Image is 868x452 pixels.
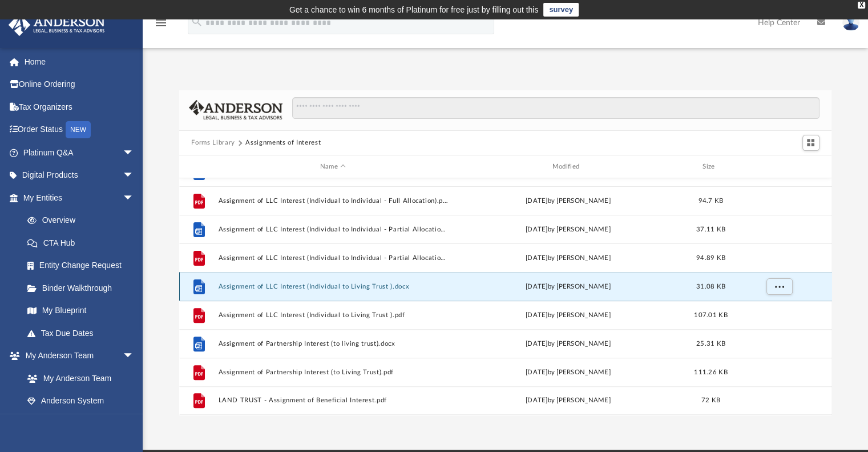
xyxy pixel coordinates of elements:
button: Assignment of Partnership Interest (to living trust).docx [218,340,448,347]
a: Client Referrals [16,412,146,435]
a: menu [154,22,168,30]
div: grid [179,178,832,415]
a: My Anderson Team [16,367,140,390]
div: [DATE] by [PERSON_NAME] [453,282,683,292]
a: Tax Due Dates [16,322,151,345]
div: [DATE] by [PERSON_NAME] [453,367,683,378]
span: 107.01 KB [694,312,727,318]
button: Assignment of LLC Interest (Individual to Living Trust ).docx [218,283,448,290]
div: id [738,162,818,172]
span: 31.08 KB [696,283,725,290]
a: Online Ordering [8,73,151,96]
a: Home [8,50,151,73]
img: Anderson Advisors Platinum Portal [5,14,108,36]
i: menu [154,16,168,30]
span: 94.89 KB [696,255,725,261]
div: NEW [66,121,91,138]
div: Name [217,162,447,172]
a: Platinum Q&Aarrow_drop_down [8,141,151,164]
a: My Anderson Teamarrow_drop_down [8,345,146,367]
div: [DATE] by [PERSON_NAME] [453,253,683,263]
span: arrow_drop_down [123,141,146,165]
button: More options [766,278,792,295]
div: [DATE] by [PERSON_NAME] [453,396,683,406]
button: LAND TRUST - Assignment of Beneficial Interest.pdf [218,397,448,405]
a: Tax Organizers [8,95,151,118]
span: 25.31 KB [696,341,725,347]
a: CTA Hub [16,231,151,254]
img: User Pic [842,14,859,31]
div: Modified [453,162,683,172]
span: 72 KB [701,398,720,404]
button: Forms Library [191,138,235,148]
a: Digital Productsarrow_drop_down [8,164,151,187]
div: id [184,162,212,172]
div: [DATE] by [PERSON_NAME] [453,310,683,321]
button: Assignment of LLC Interest (Individual to Living Trust ).pdf [218,311,448,319]
button: Assignments of Interest [245,138,321,148]
button: Switch to Grid View [802,135,819,151]
div: [DATE] by [PERSON_NAME] [453,196,683,206]
span: 37.11 KB [696,226,725,233]
a: Binder Walkthrough [16,277,151,299]
button: Assignment of Partnership Interest (to Living Trust).pdf [218,369,448,376]
div: [DATE] by [PERSON_NAME] [453,339,683,349]
div: Size [688,162,733,172]
div: Get a chance to win 6 months of Platinum for free just by filling out this [289,3,539,17]
span: 111.26 KB [694,369,727,375]
i: search [191,15,203,28]
a: Order StatusNEW [8,118,151,142]
button: Assignment of LLC Interest (Individual to Individual - Full Allocation).pdf [218,197,448,205]
a: My Blueprint [16,299,146,322]
button: Assignment of LLC Interest (Individual to Individual - Partial Allocation).pdf [218,254,448,262]
span: 94.7 KB [698,198,723,204]
span: arrow_drop_down [123,164,146,187]
div: close [858,2,865,9]
input: Search files and folders [292,97,819,119]
div: [DATE] by [PERSON_NAME] [453,225,683,235]
a: Entity Change Request [16,254,151,277]
a: My Entitiesarrow_drop_down [8,186,151,209]
button: Assignment of LLC Interest (Individual to Individual - Partial Allocation).docx [218,226,448,233]
a: Overview [16,209,151,232]
span: arrow_drop_down [123,345,146,368]
a: survey [543,3,579,17]
span: arrow_drop_down [123,186,146,210]
a: Anderson System [16,390,146,413]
